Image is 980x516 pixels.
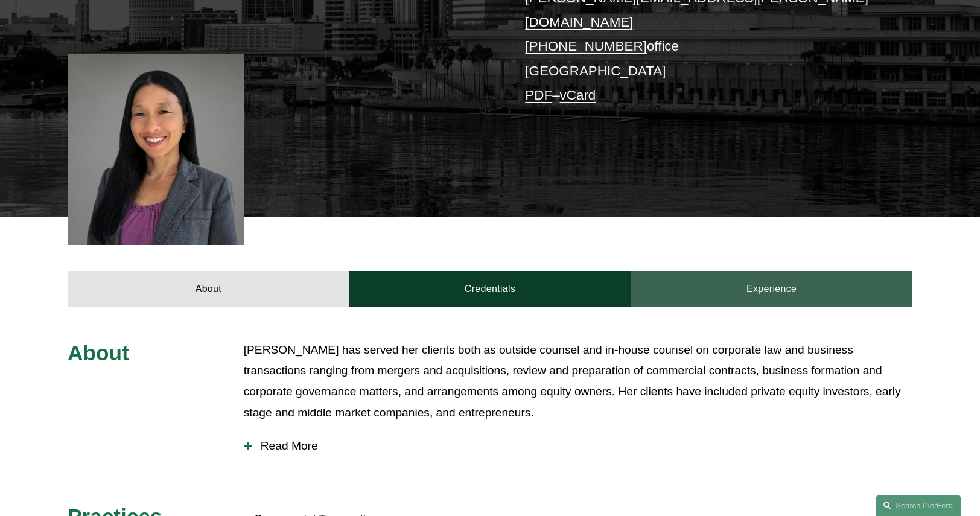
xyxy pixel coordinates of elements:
a: About [68,271,349,307]
span: About [68,341,129,365]
span: Read More [252,439,912,453]
a: Search this site [876,495,961,516]
a: Credentials [349,271,631,307]
a: Experience [631,271,912,307]
a: [PHONE_NUMBER] [525,39,647,54]
p: [PERSON_NAME] has served her clients both as outside counsel and in-house counsel on corporate la... [244,340,912,423]
button: Read More [244,430,912,462]
a: vCard [560,88,596,103]
a: PDF [525,88,552,103]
